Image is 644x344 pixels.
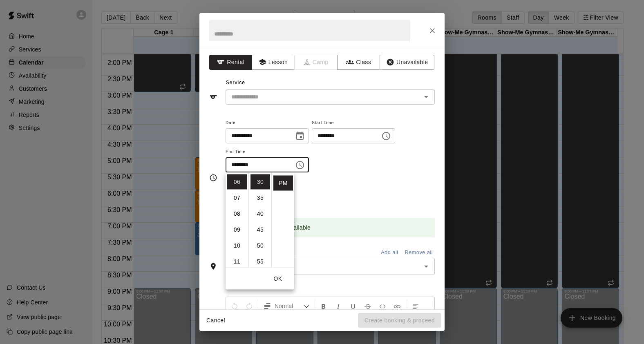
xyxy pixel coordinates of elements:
[226,281,435,295] span: Notes
[209,55,252,70] button: Rental
[209,93,217,101] svg: Service
[226,147,309,158] span: End Time
[209,174,217,182] svg: Timing
[248,173,271,268] ul: Select minutes
[227,174,247,190] li: 6 hours
[292,128,308,144] button: Choose date, selected date is Sep 18, 2025
[390,299,404,313] button: Insert Link
[227,190,247,206] li: 7 hours
[337,55,380,70] button: Class
[260,299,313,313] button: Formatting Options
[265,271,291,286] button: OK
[242,299,256,313] button: Redo
[250,254,270,269] li: 55 minutes
[420,91,432,103] button: Open
[317,299,331,313] button: Format Bold
[227,206,247,221] li: 8 hours
[250,238,270,253] li: 50 minutes
[402,246,435,259] button: Remove all
[226,118,309,129] span: Date
[376,246,402,259] button: Add all
[227,222,247,237] li: 9 hours
[228,299,241,313] button: Undo
[209,262,217,270] svg: Rooms
[346,299,360,313] button: Format Underline
[226,173,248,268] ul: Select hours
[380,55,434,70] button: Unavailable
[275,302,303,310] span: Normal
[250,222,270,237] li: 45 minutes
[312,118,395,129] span: Start Time
[409,299,423,313] button: Left Align
[273,176,293,191] li: PM
[271,173,294,268] ul: Select meridiem
[295,55,338,70] span: Camps can only be created in the Services page
[203,313,229,328] button: Cancel
[227,238,247,253] li: 10 hours
[226,80,245,85] span: Service
[361,299,375,313] button: Format Strikethrough
[331,299,345,313] button: Format Italics
[250,206,270,221] li: 40 minutes
[252,55,295,70] button: Lesson
[250,174,270,190] li: 30 minutes
[376,299,389,313] button: Insert Code
[378,128,394,144] button: Choose time, selected time is 5:30 PM
[425,23,440,38] button: Close
[250,190,270,206] li: 35 minutes
[420,261,432,272] button: Open
[292,157,308,173] button: Choose time, selected time is 6:30 PM
[227,254,247,269] li: 11 hours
